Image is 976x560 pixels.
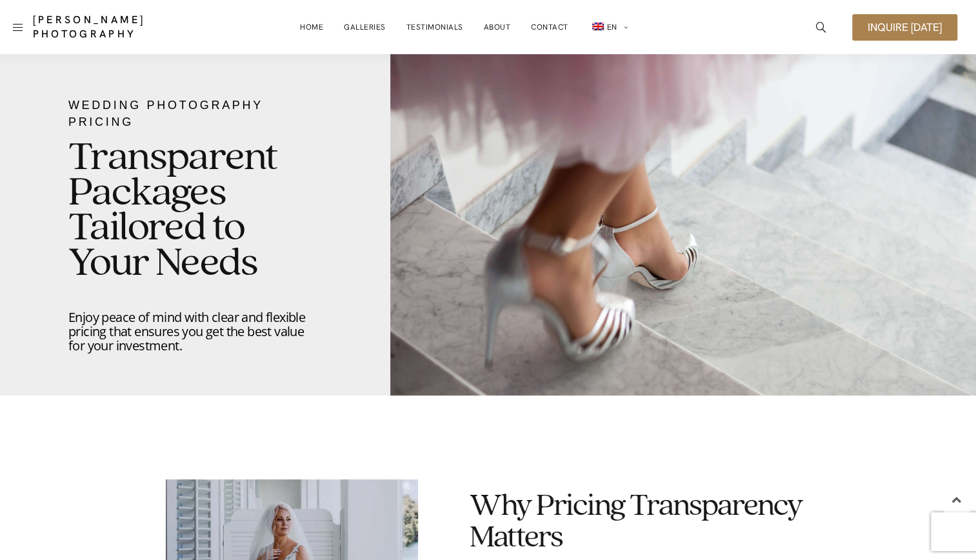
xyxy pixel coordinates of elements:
p: Enjoy peace of mind with clear and flexible pricing that ensures you get the best value for your ... [68,310,322,353]
a: Contact [531,14,568,40]
img: EN [592,23,604,30]
a: icon-magnifying-glass34 [810,15,833,39]
a: About [484,14,511,40]
a: Galleries [344,14,386,40]
h2: Transparent Packages Tailored to Your Needs [68,141,322,281]
span: Inquire [DATE] [868,22,942,33]
a: Inquire [DATE] [852,14,957,41]
a: en_GBEN [589,14,628,41]
h2: Why Pricing Transparency Matters [470,490,811,554]
a: Testimonials [406,14,463,40]
a: Home [300,14,323,40]
div: Wedding Photography Pricing [68,97,322,130]
a: [PERSON_NAME] Photography [33,13,193,41]
span: EN [607,22,617,32]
